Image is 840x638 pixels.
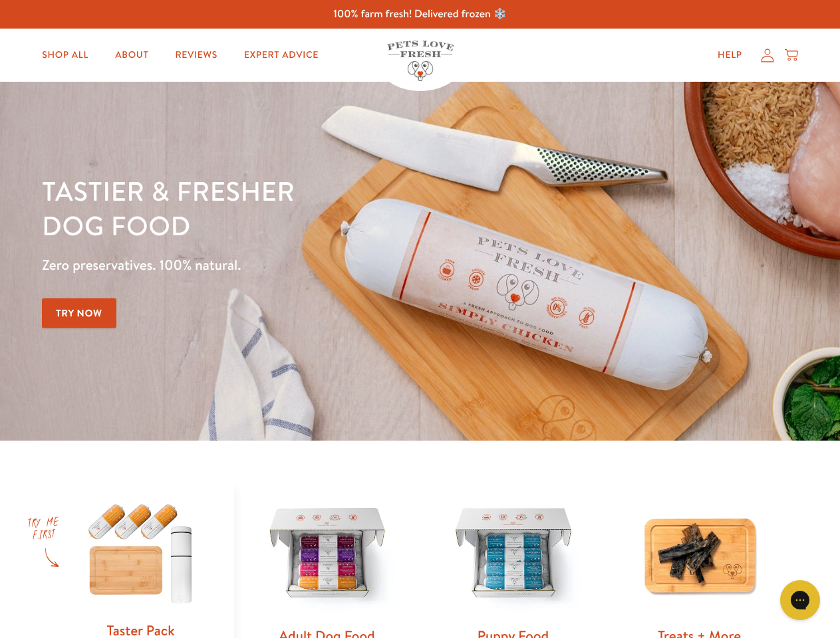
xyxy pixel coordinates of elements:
[164,42,227,68] a: Reviews
[707,42,753,68] a: Help
[42,298,116,328] a: Try Now
[42,253,546,277] p: Zero preservatives. 100% natural.
[42,173,546,243] h1: Tastier & fresher dog food
[104,42,159,68] a: About
[387,41,454,81] img: Pets Love Fresh
[233,42,329,68] a: Expert Advice
[773,576,827,625] iframe: Gorgias live chat messenger
[31,42,99,68] a: Shop All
